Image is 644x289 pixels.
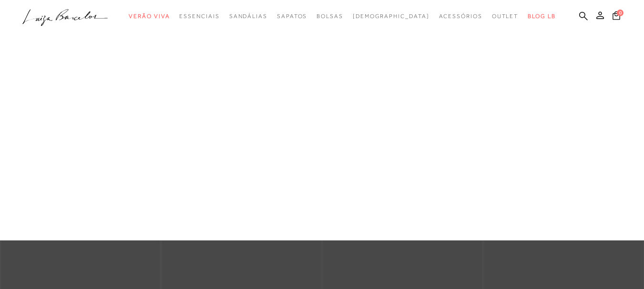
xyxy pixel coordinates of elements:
button: 0 [610,10,623,23]
span: 0 [617,10,624,16]
span: Verão Viva [129,13,170,20]
a: categoryNavScreenReaderText [439,8,482,25]
a: categoryNavScreenReaderText [179,8,219,25]
span: Sapatos [277,13,307,20]
a: BLOG LB [528,8,555,25]
a: categoryNavScreenReaderText [229,8,267,25]
span: Outlet [492,13,519,20]
span: Acessórios [439,13,482,20]
a: categoryNavScreenReaderText [492,8,519,25]
a: noSubCategoriesText [353,8,429,25]
a: categoryNavScreenReaderText [129,8,170,25]
span: Bolsas [317,13,343,20]
span: Sandálias [229,13,267,20]
span: [DEMOGRAPHIC_DATA] [353,13,429,20]
span: BLOG LB [528,13,555,20]
a: categoryNavScreenReaderText [317,8,343,25]
span: Essenciais [179,13,219,20]
a: categoryNavScreenReaderText [277,8,307,25]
